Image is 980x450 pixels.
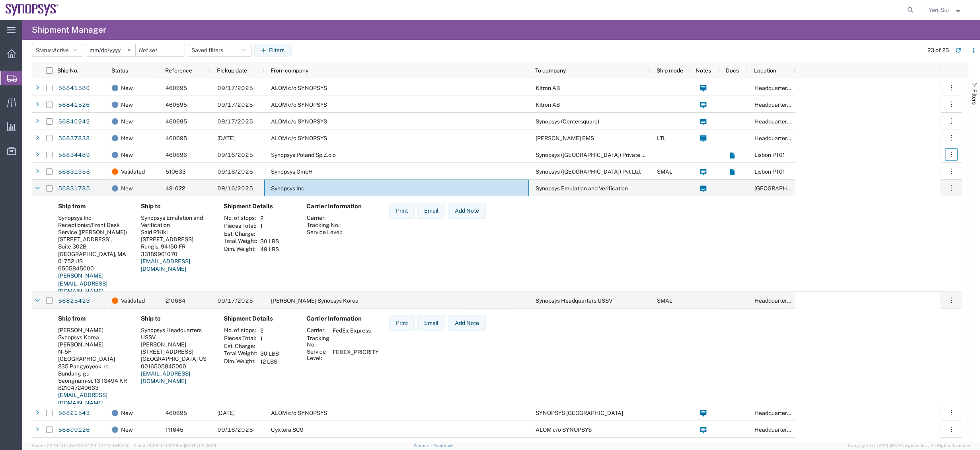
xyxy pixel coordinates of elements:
[754,427,806,433] span: Headquarters USSV
[58,82,90,95] a: 56841580
[141,243,211,250] div: Rungis, 94150 FR
[121,163,145,180] span: Validated
[271,67,308,74] span: From company
[224,335,257,342] th: Pieces Total:
[217,427,253,433] span: 09/16/2025
[536,152,660,158] span: Synopsys (India) Private Limited
[166,85,187,91] span: 460695
[224,342,257,350] th: Est. Charge:
[6,4,59,16] img: logo
[58,115,90,128] a: 56840242
[58,166,90,178] a: 56831955
[224,237,257,245] th: Total Weight:
[58,99,90,112] a: 56841526
[929,6,949,14] span: Yeni Sul
[696,67,711,74] span: Notes
[271,410,327,416] span: ALOM c/o SYNOPSYS
[58,424,90,436] a: 56809126
[217,168,253,175] span: 09/16/2025
[184,443,216,448] span: [DATE] 09:39:01
[166,135,187,141] span: 460695
[121,80,133,96] span: New
[754,410,806,416] span: Headquarters USSV
[141,327,211,341] div: Synopsys Headquarters USSV
[306,229,343,236] th: Service Level:
[58,327,128,341] div: [PERSON_NAME] Synopsys Korea
[58,149,90,162] a: 56834489
[166,297,185,304] span: 210684
[96,443,130,448] span: [DATE] 09:50:40
[536,85,560,91] span: Kitron AB
[257,327,282,335] td: 2
[166,427,183,433] span: 111645
[58,348,128,362] div: N-5F [GEOGRAPHIC_DATA]
[330,348,382,362] td: FEDEX_PRIORITY
[136,44,185,56] input: Not set
[927,46,949,55] div: 23 of 23
[271,152,336,158] span: Synopsys Poland Sp.Z.o.o
[141,214,211,229] div: Synopsys Emulation and Verification
[217,297,253,304] span: 09/17/2025
[224,230,257,237] th: Est. Charge:
[58,265,128,272] div: 6505845000
[754,297,806,304] span: Headquarters USSV
[58,203,128,210] h4: Ship from
[257,245,282,253] td: 49 LBS
[257,358,282,366] td: 12 LBS
[254,44,292,57] button: Filters
[413,443,433,448] a: Support
[271,297,358,304] span: Yuhan Hoesa Synopsys Korea
[141,355,211,362] div: [GEOGRAPHIC_DATA] US
[58,214,128,221] div: Synopsys Inc
[330,327,382,335] td: FedEx Express
[754,67,776,74] span: Location
[86,44,135,56] input: Not set
[141,250,211,258] div: 33189961070
[166,410,187,416] span: 460695
[726,67,739,74] span: Docs
[536,135,594,141] span: Javad EMS
[848,442,970,449] span: Copyright © [DATE]-[DATE] Agistix Inc., All Rights Reserved
[32,443,130,448] span: Server: 2025.19.0-91c74307f99
[217,118,253,125] span: 09/17/2025
[417,315,445,331] button: Email
[754,118,806,125] span: Headquarters USSV
[271,168,313,175] span: Synopsys GmbH
[306,327,330,335] th: Carrier:
[928,5,969,15] button: Yeni Sul
[271,118,327,125] span: ALOM c/o SYNOPSYS
[58,377,128,384] div: Seongnam-si, 13 13494 KR
[121,130,133,147] span: New
[754,152,785,158] span: Lisbon PT01
[165,67,192,74] span: Reference
[121,96,133,113] span: New
[433,443,453,448] a: Feedback
[121,147,133,163] span: New
[121,113,133,130] span: New
[306,214,343,221] th: Carrier:
[536,410,623,416] span: SYNOPSYS TAIWAN
[224,358,257,366] th: Dim. Weight:
[121,421,133,438] span: New
[657,135,666,141] span: LTL
[58,295,90,307] a: 56825423
[217,102,253,108] span: 09/17/2025
[657,297,672,304] span: SMAL
[306,203,370,210] h4: Carrier Information
[971,89,978,105] span: Filters
[657,168,672,175] span: SMAL
[271,427,304,433] span: Cyxtera SC9
[271,85,327,91] span: ALOM c/o SYNOPSYS
[224,214,257,222] th: No. of stops:
[58,243,128,250] div: Suite 302B
[141,236,211,243] div: [STREET_ADDRESS]
[217,85,253,91] span: 09/17/2025
[271,135,327,141] span: ALOM c/o SYNOPSYS
[257,214,282,222] td: 2
[141,341,211,348] div: [PERSON_NAME]
[217,185,253,192] span: 09/16/2025
[133,443,216,448] span: Client: 2025.19.0-129fbcf
[32,44,83,57] button: Status:Active
[141,363,211,370] div: 0016505845000
[166,168,186,175] span: 510633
